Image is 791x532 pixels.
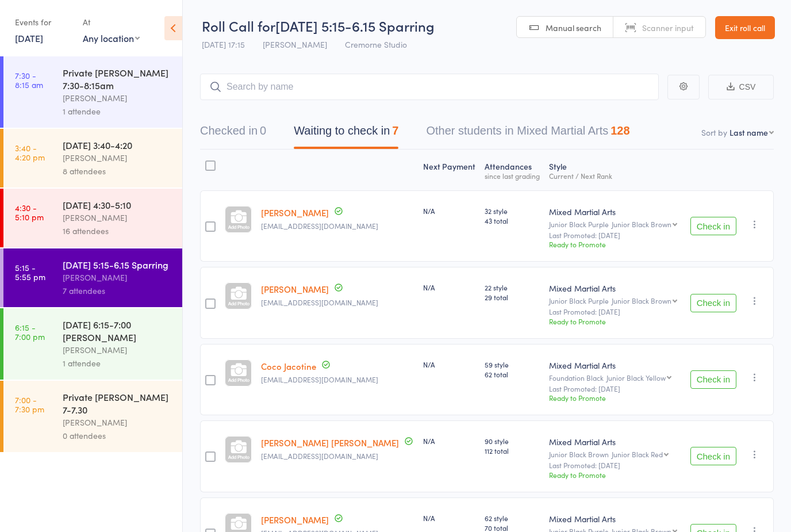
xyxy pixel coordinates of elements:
[261,360,316,372] a: Coco Jacotine
[63,258,172,271] div: [DATE] 5:15-6.15 Sparring
[261,376,414,384] small: trnguyen4812@gmail.com
[261,437,399,449] a: [PERSON_NAME] [PERSON_NAME]
[63,318,172,343] div: [DATE] 6:15-7:00 [PERSON_NAME]
[63,139,172,151] div: [DATE] 3:40-4:20
[15,32,43,44] a: [DATE]
[15,143,45,162] time: 3:40 - 4:20 pm
[423,513,475,523] div: N/A
[549,470,681,480] div: Ready to Promote
[426,118,629,149] button: Other students in Mixed Martial Arts128
[690,294,736,312] button: Check in
[83,13,140,32] div: At
[485,282,540,292] span: 22 style
[63,91,172,105] div: [PERSON_NAME]
[3,308,182,380] a: 6:15 -7:00 pm[DATE] 6:15-7:00 [PERSON_NAME][PERSON_NAME]1 attendee
[485,206,540,216] span: 32 style
[485,216,540,225] span: 43 total
[606,374,666,381] div: Junior Black Yellow
[485,436,540,446] span: 90 style
[612,297,671,304] div: Junior Black Brown
[15,263,45,281] time: 5:15 - 5:55 pm
[275,16,435,35] span: [DATE] 5:15-6.15 Sparring
[63,151,172,164] div: [PERSON_NAME]
[202,39,245,50] span: [DATE] 17:15
[549,308,681,316] small: Last Promoted: [DATE]
[549,436,681,447] div: Mixed Martial Arts
[63,211,172,224] div: [PERSON_NAME]
[83,32,140,44] div: Any location
[3,129,182,187] a: 3:40 -4:20 pm[DATE] 3:40-4:20[PERSON_NAME]8 attendees
[612,450,663,458] div: Junior Black Red
[260,124,266,137] div: 0
[63,357,172,370] div: 1 attendee
[423,282,475,292] div: N/A
[345,39,407,50] span: Cremorne Studio
[392,124,398,137] div: 7
[549,450,681,458] div: Junior Black Brown
[610,124,629,137] div: 128
[480,155,544,185] div: Atten­dances
[485,446,540,456] span: 112 total
[15,13,71,32] div: Events for
[63,416,172,429] div: [PERSON_NAME]
[549,297,681,304] div: Junior Black Purple
[423,206,475,216] div: N/A
[549,385,681,393] small: Last Promoted: [DATE]
[612,220,671,228] div: Junior Black Brown
[63,105,172,118] div: 1 attendee
[261,298,414,307] small: trnguyen4812@gmail.com
[485,513,540,523] span: 62 style
[261,283,329,295] a: [PERSON_NAME]
[549,220,681,228] div: Junior Black Purple
[63,429,172,442] div: 0 attendees
[729,127,768,138] div: Last name
[708,75,774,99] button: CSV
[549,359,681,371] div: Mixed Martial Arts
[261,452,414,460] small: trnguyen4812@gmail.com
[261,206,329,219] a: [PERSON_NAME]
[63,224,172,238] div: 16 attendees
[715,16,775,39] a: Exit roll call
[63,66,172,91] div: Private [PERSON_NAME] 7:30-8:15am
[549,316,681,326] div: Ready to Promote
[690,447,736,465] button: Check in
[423,436,475,446] div: N/A
[200,74,659,100] input: Search by name
[3,189,182,247] a: 4:30 -5:10 pm[DATE] 4:30-5:10[PERSON_NAME]16 attendees
[63,164,172,178] div: 8 attendees
[485,292,540,302] span: 29 total
[15,323,45,341] time: 6:15 - 7:00 pm
[15,71,43,89] time: 7:30 - 8:15 am
[202,16,275,35] span: Roll Call for
[3,381,182,452] a: 7:00 -7:30 pmPrivate [PERSON_NAME] 7-7.30[PERSON_NAME]0 attendees
[549,282,681,294] div: Mixed Martial Arts
[549,206,681,217] div: Mixed Martial Arts
[546,22,601,33] span: Manual search
[418,155,480,185] div: Next Payment
[200,118,266,149] button: Checked in0
[544,155,685,185] div: Style
[63,391,172,416] div: Private [PERSON_NAME] 7-7.30
[423,359,475,369] div: N/A
[63,271,172,284] div: [PERSON_NAME]
[294,118,398,149] button: Waiting to check in7
[549,374,681,381] div: Foundation Black
[263,39,327,50] span: [PERSON_NAME]
[549,172,681,179] div: Current / Next Rank
[549,513,681,525] div: Mixed Martial Arts
[701,127,727,138] label: Sort by
[63,343,172,357] div: [PERSON_NAME]
[15,203,44,221] time: 4:30 - 5:10 pm
[485,359,540,369] span: 59 style
[261,514,329,526] a: [PERSON_NAME]
[690,370,736,389] button: Check in
[485,172,540,179] div: since last grading
[3,248,182,307] a: 5:15 -5:55 pm[DATE] 5:15-6.15 Sparring[PERSON_NAME]7 attendees
[690,217,736,235] button: Check in
[549,239,681,249] div: Ready to Promote
[549,461,681,469] small: Last Promoted: [DATE]
[3,56,182,128] a: 7:30 -8:15 amPrivate [PERSON_NAME] 7:30-8:15am[PERSON_NAME]1 attendee
[485,369,540,379] span: 62 total
[549,231,681,239] small: Last Promoted: [DATE]
[15,395,44,414] time: 7:00 - 7:30 pm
